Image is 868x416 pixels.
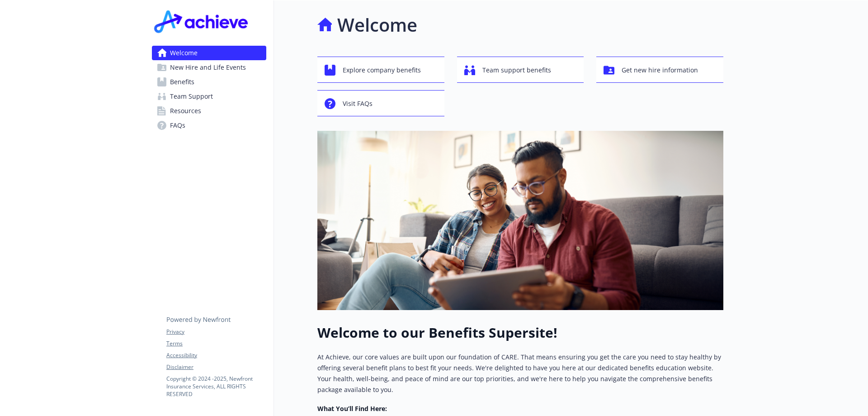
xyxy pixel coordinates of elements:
a: Accessibility [166,351,266,359]
a: New Hire and Life Events [152,60,266,75]
a: FAQs [152,118,266,133]
span: Team Support [170,89,213,104]
button: Visit FAQs [317,90,444,116]
a: Disclaimer [166,363,266,371]
span: Explore company benefits [343,62,421,79]
button: Explore company benefits [317,57,444,83]
span: Welcome [170,46,198,60]
a: Resources [152,104,266,118]
span: Benefits [170,75,194,89]
strong: What You’ll Find Here: [317,404,387,413]
a: Team Support [152,89,266,104]
p: Copyright © 2024 - 2025 , Newfront Insurance Services, ALL RIGHTS RESERVED [166,375,266,398]
a: Benefits [152,75,266,89]
button: Get new hire information [596,57,723,83]
span: FAQs [170,118,185,133]
button: Team support benefits [457,57,584,83]
span: Visit FAQs [343,95,373,112]
span: New Hire and Life Events [170,60,246,75]
span: Get new hire information [622,62,698,79]
img: overview page banner [317,131,723,310]
a: Privacy [166,328,266,336]
a: Welcome [152,46,266,60]
span: Team support benefits [482,62,551,79]
span: Resources [170,104,201,118]
p: At Achieve, our core values are built upon our foundation of CARE. That means ensuring you get th... [317,352,723,395]
a: Terms [166,339,266,348]
h1: Welcome to our Benefits Supersite! [317,325,723,341]
h1: Welcome [337,11,417,38]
